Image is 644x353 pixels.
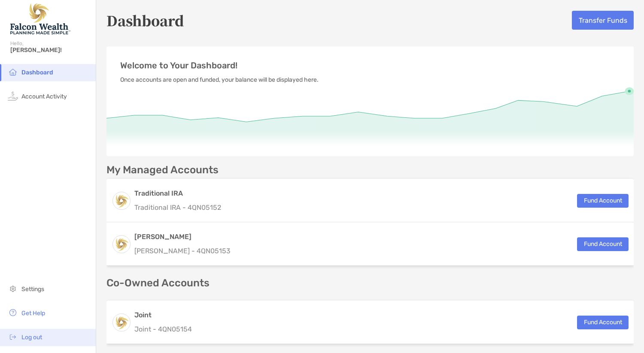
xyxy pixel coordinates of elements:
[21,93,67,100] span: Account Activity
[106,165,219,175] p: My Managed Accounts
[134,232,231,242] h3: [PERSON_NAME]
[134,310,192,320] h3: Joint
[134,188,221,199] h3: Traditional IRA
[577,316,629,329] button: Fund Account
[106,278,634,289] p: Co-Owned Accounts
[120,60,620,71] p: Welcome to Your Dashboard!
[10,3,70,34] img: Falcon Wealth Planning Logo
[8,91,18,101] img: activity icon
[106,10,184,30] h5: Dashboard
[21,285,44,293] span: Settings
[134,202,221,213] p: Traditional IRA - 4QN05152
[113,192,130,209] img: logo account
[21,69,53,76] span: Dashboard
[113,236,130,253] img: logo account
[577,194,629,208] button: Fund Account
[21,334,42,341] span: Log out
[8,283,18,294] img: settings icon
[8,307,18,318] img: get-help icon
[134,246,231,256] p: [PERSON_NAME] - 4QN05153
[8,332,18,342] img: logout icon
[113,314,130,331] img: logo account
[577,237,629,251] button: Fund Account
[8,67,18,77] img: household icon
[10,46,91,54] span: [PERSON_NAME]!
[572,11,634,30] button: Transfer Funds
[134,324,192,335] p: Joint - 4QN05154
[120,74,620,85] p: Once accounts are open and funded, your balance will be displayed here.
[21,310,45,317] span: Get Help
